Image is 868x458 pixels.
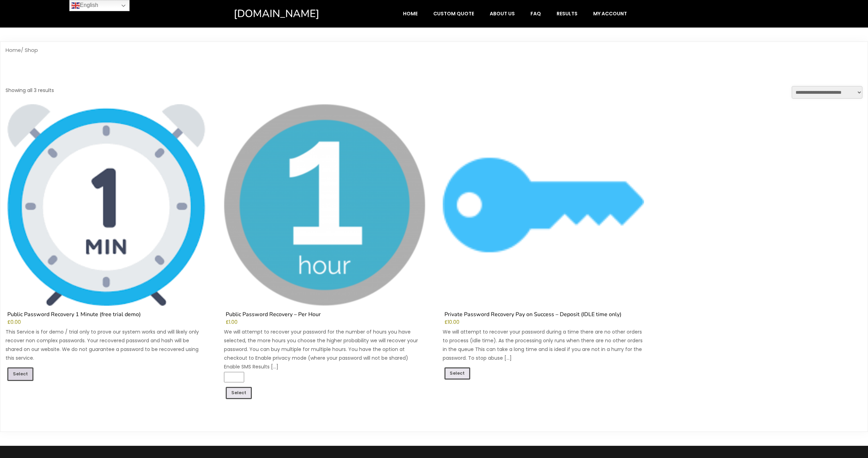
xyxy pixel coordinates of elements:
span: £ [226,319,229,326]
h2: Private Password Recovery Pay on Success – Deposit (IDLE time only) [443,311,644,320]
a: Public Password Recovery 1 Minute (free trial demo) [6,104,207,320]
h2: Public Password Recovery – Per Hour [224,311,425,320]
p: We will attempt to recover your password during a time there are no other orders to process (idle... [443,328,644,363]
img: Public Password Recovery - Per Hour [224,104,425,306]
span: Home [403,10,418,17]
a: Home [396,7,425,20]
span: £ [7,319,10,326]
h2: Public Password Recovery 1 Minute (free trial demo) [6,311,207,320]
a: Add to cart: “Private Password Recovery Pay on Success - Deposit (IDLE time only)” [444,367,471,380]
a: Custom Quote [426,7,481,20]
a: About Us [482,7,522,20]
p: Showing all 3 results [6,86,54,95]
a: My account [586,7,634,20]
bdi: 10.00 [444,319,459,326]
span: Results [557,10,578,17]
bdi: 0.00 [7,319,21,326]
a: Add to cart: “Public Password Recovery - Per Hour” [226,387,252,399]
p: We will attempt to recover your password for the number of hours you have selected, the more hour... [224,328,425,372]
span: My account [593,10,627,17]
img: en [71,1,80,10]
a: Read more about “Public Password Recovery 1 Minute (free trial demo)” [7,367,33,381]
a: Private Password Recovery Pay on Success – Deposit (IDLE time only) [443,104,644,320]
span: Custom Quote [433,10,474,17]
bdi: 1.00 [226,319,238,326]
span: £ [444,319,448,326]
p: This Service is for demo / trial only to prove our system works and will likely only recover non ... [6,328,207,363]
span: FAQ [530,10,541,17]
a: Home [6,47,21,54]
a: Results [549,7,585,20]
a: [DOMAIN_NAME] [234,7,349,21]
a: Public Password Recovery – Per Hour [224,104,425,320]
select: Shop order [792,86,862,99]
nav: Breadcrumb [6,47,862,54]
img: Public Password Recovery 1 Minute (free trial demo) [6,104,207,306]
img: Private Password Recovery Pay on Success - Deposit (IDLE time only) [443,104,644,306]
span: About Us [490,10,515,17]
h1: Shop [6,59,862,86]
input: Product quantity [224,372,244,383]
a: FAQ [523,7,548,20]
